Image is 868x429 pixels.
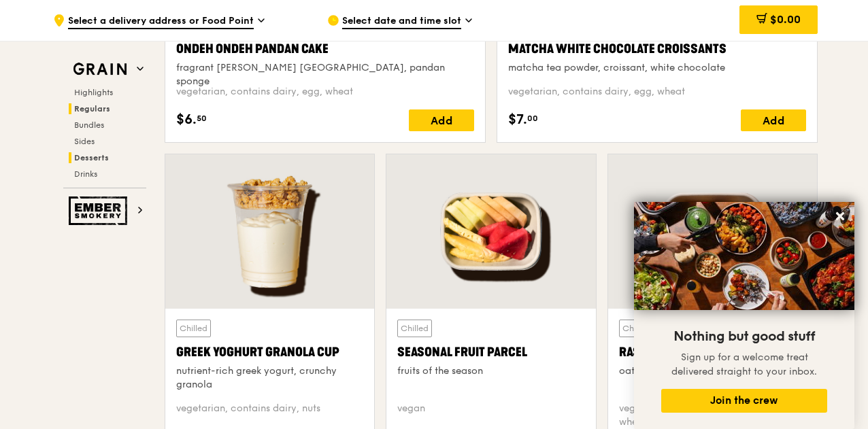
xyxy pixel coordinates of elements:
span: 50 [197,113,207,124]
span: $6. [176,109,197,130]
span: Select a delivery address or Food Point [68,14,254,29]
span: Regulars [74,104,110,114]
div: Add [741,109,806,131]
span: Select date and time slot [342,14,461,29]
div: Chilled [619,320,654,337]
div: Greek Yoghurt Granola Cup [176,343,363,362]
div: vegan [397,402,584,429]
div: Raspberry Thyme Crumble [619,343,806,362]
img: Grain web logo [69,57,131,82]
span: Highlights [74,88,113,97]
div: Matcha White Chocolate Croissants [508,39,806,58]
button: Close [829,205,851,227]
span: Drinks [74,169,97,179]
span: Desserts [74,153,109,162]
div: matcha tea powder, croissant, white chocolate [508,61,806,75]
span: $0.00 [770,13,801,26]
span: 00 [527,113,538,124]
button: Join the crew [661,389,827,413]
div: Chilled [176,320,211,337]
div: vegetarian, contains dairy, nuts [176,402,363,429]
div: oat crumble, raspberry compote, thyme [619,364,806,378]
div: Ondeh Ondeh Pandan Cake [176,39,474,58]
div: vegetarian, contains dairy, egg, wheat [508,85,806,99]
span: Nothing but good stuff [673,328,815,345]
div: vegetarian, contains dairy, egg, nuts, wheat [619,402,806,429]
span: $7. [508,109,527,130]
div: Seasonal Fruit Parcel [397,343,584,362]
div: fruits of the season [397,364,584,378]
img: Ember Smokery web logo [69,196,131,225]
div: nutrient-rich greek yogurt, crunchy granola [176,364,363,392]
div: vegetarian, contains dairy, egg, wheat [176,85,474,99]
div: fragrant [PERSON_NAME] [GEOGRAPHIC_DATA], pandan sponge [176,61,474,88]
span: Bundles [74,120,104,130]
div: Add [409,109,474,131]
div: Chilled [397,320,432,337]
img: DSC07876-Edit02-Large.jpeg [634,202,854,310]
span: Sides [74,137,95,146]
span: Sign up for a welcome treat delivered straight to your inbox. [671,351,817,377]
